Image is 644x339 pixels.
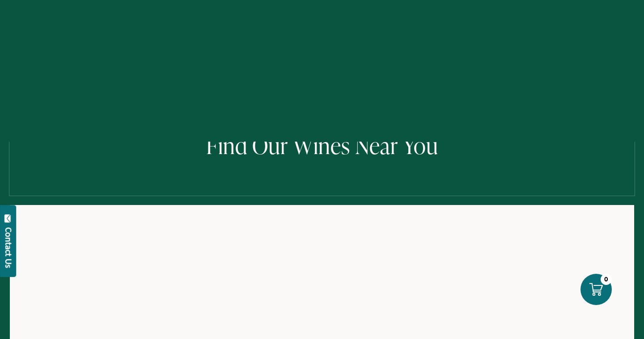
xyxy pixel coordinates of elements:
span: You [403,130,438,161]
div: 0 [601,274,612,285]
div: Contact Us [4,227,13,268]
span: Find [206,130,247,161]
span: Wines [293,130,350,161]
span: Our [252,130,288,161]
span: Near [355,130,398,161]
